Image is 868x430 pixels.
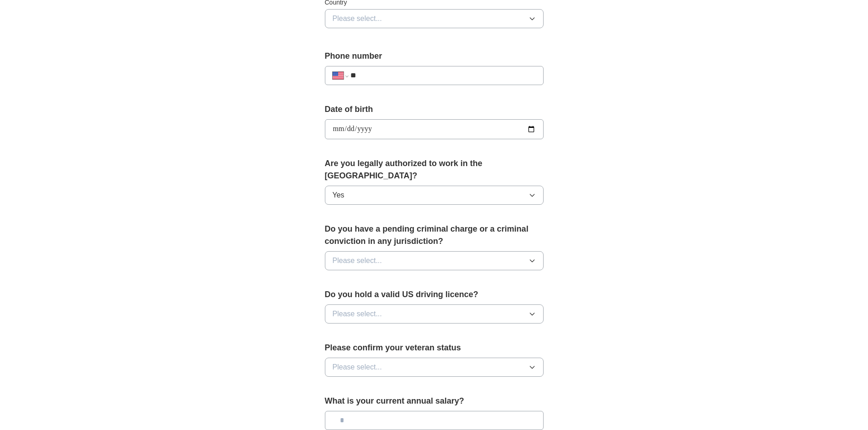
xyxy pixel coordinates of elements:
label: Date of birth [325,103,544,116]
span: Please select... [333,362,382,373]
span: Please select... [333,13,382,24]
label: Do you hold a valid US driving licence? [325,288,544,301]
button: Please select... [325,9,544,28]
label: What is your current annual salary? [325,395,544,407]
span: Please select... [333,309,382,319]
label: Do you have a pending criminal charge or a criminal conviction in any jurisdiction? [325,223,544,248]
button: Please select... [325,251,544,270]
button: Please select... [325,358,544,377]
label: Please confirm your veteran status [325,342,544,354]
label: Are you legally authorized to work in the [GEOGRAPHIC_DATA]? [325,157,544,182]
button: Yes [325,186,544,205]
label: Phone number [325,50,544,62]
span: Please select... [333,255,382,266]
span: Yes [333,190,344,201]
button: Please select... [325,304,544,324]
